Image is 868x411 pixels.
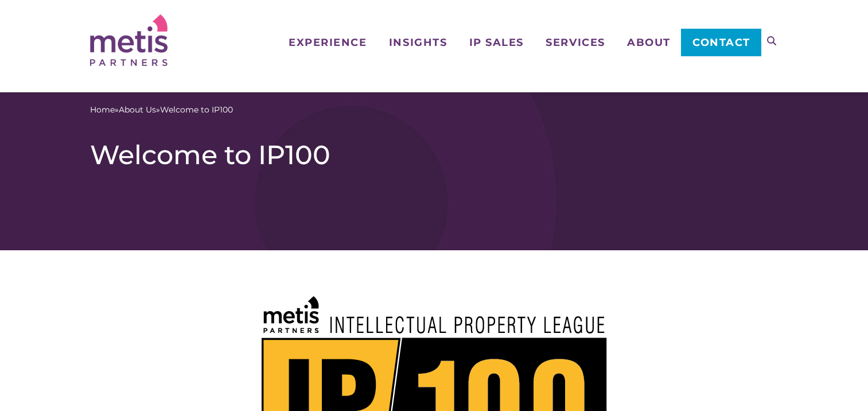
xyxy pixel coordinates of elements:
span: IP Sales [469,37,524,48]
span: Services [546,37,605,48]
span: Insights [389,37,447,48]
span: About [627,37,671,48]
span: » » [90,104,233,116]
span: Welcome to IP100 [160,104,233,116]
span: Experience [289,37,367,48]
a: Home [90,104,115,116]
a: About Us [119,104,156,116]
h1: Welcome to IP100 [90,139,779,171]
img: Metis Partners [90,14,168,66]
a: Contact [681,29,761,56]
span: Contact [692,37,750,48]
